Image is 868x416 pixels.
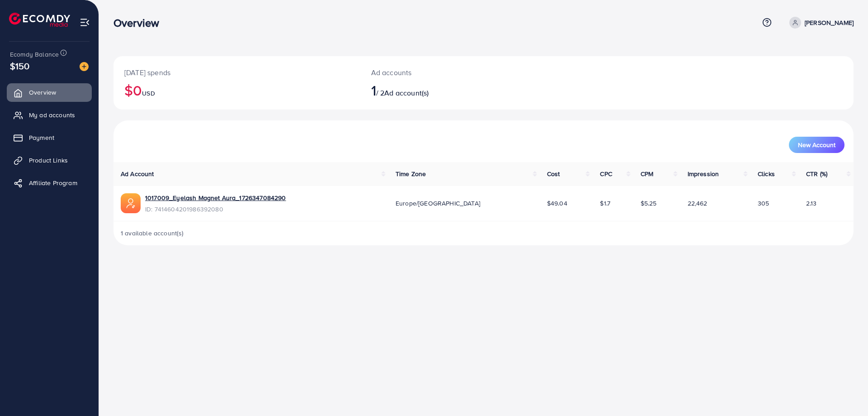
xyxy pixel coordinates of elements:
[124,81,349,99] h2: $0
[688,169,719,178] span: Impression
[10,50,59,59] span: Ecomdy Balance
[113,16,166,29] h3: Overview
[789,137,844,153] button: New Account
[798,142,835,148] span: New Account
[124,67,349,78] p: [DATE] spends
[371,67,534,78] p: Ad accounts
[758,169,775,178] span: Clicks
[547,199,567,208] span: $49.04
[7,83,92,101] a: Overview
[80,17,90,28] img: menu
[396,169,426,178] span: Time Zone
[396,199,480,208] span: Europe/[GEOGRAPHIC_DATA]
[29,156,68,165] span: Product Links
[806,169,827,178] span: CTR (%)
[384,88,429,98] span: Ad account(s)
[7,106,92,124] a: My ad accounts
[29,88,56,97] span: Overview
[641,169,653,178] span: CPM
[29,110,75,120] span: My ad accounts
[600,199,610,208] span: $1.7
[806,199,817,208] span: 2.13
[121,169,154,178] span: Ad Account
[758,199,769,208] span: 305
[547,169,560,178] span: Cost
[786,17,854,29] a: [PERSON_NAME]
[641,199,657,208] span: $5.25
[9,13,70,27] img: logo
[805,17,854,28] p: [PERSON_NAME]
[371,80,376,100] span: 1
[830,375,861,409] iframe: Chat
[371,81,534,99] h2: / 2
[121,229,184,238] span: 1 available account(s)
[7,129,92,147] a: Payment
[10,59,30,72] span: $150
[145,193,286,202] a: 1017009_Eyelash Magnet Aura_1726347084290
[688,199,708,208] span: 22,462
[142,89,155,98] span: USD
[121,193,141,213] img: ic-ads-acc.e4c84228.svg
[145,205,286,214] span: ID: 7414604201986392080
[80,62,89,71] img: image
[29,133,54,142] span: Payment
[7,174,92,192] a: Affiliate Program
[29,178,77,187] span: Affiliate Program
[7,151,92,169] a: Product Links
[600,169,612,178] span: CPC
